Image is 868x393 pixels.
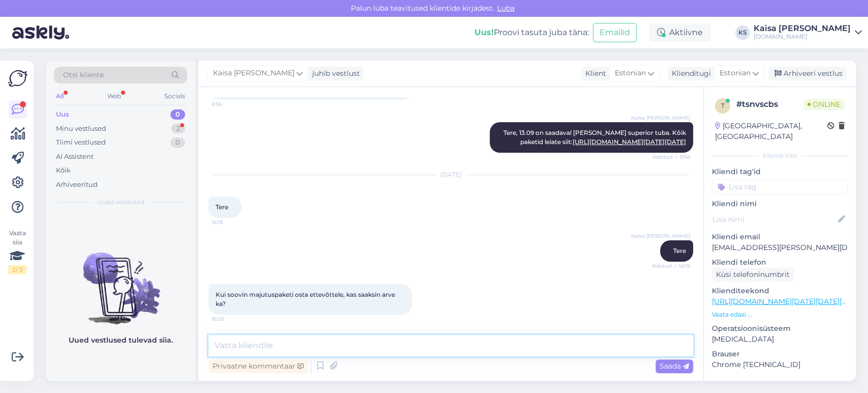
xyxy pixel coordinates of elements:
div: Minu vestlused [56,124,106,134]
div: Socials [162,90,187,103]
div: Tiimi vestlused [56,137,106,148]
span: Otsi kliente [63,70,104,80]
span: Kaisa [PERSON_NAME] [631,114,690,122]
span: Nähtud ✓ 9:58 [652,153,690,161]
span: Estonian [720,68,751,79]
p: Chrome [TECHNICAL_ID] [712,359,848,370]
a: Kaisa [PERSON_NAME][DOMAIN_NAME] [754,24,862,41]
div: Klient [581,68,606,79]
div: Aktiivne [649,23,711,42]
p: Kliendi telefon [712,257,848,268]
div: 2 / 3 [8,265,26,274]
span: Estonian [615,68,646,79]
div: Kaisa [PERSON_NAME] [754,24,851,33]
span: Kui soovin majutuspaketi osta ettevõttele, kas saaksin arve ka? [216,291,397,307]
div: [GEOGRAPHIC_DATA], [GEOGRAPHIC_DATA] [715,121,827,142]
p: Vaata edasi ... [712,310,848,319]
span: Uued vestlused [97,198,144,207]
img: Askly Logo [8,69,27,88]
div: juhib vestlust [308,68,360,79]
div: Arhiveeritud [56,180,98,190]
img: No chats [46,234,195,326]
div: Uus [56,109,69,120]
div: Klienditugi [668,68,711,79]
p: Kliendi nimi [712,199,848,209]
p: Kliendi tag'id [712,166,848,177]
b: Uus! [474,27,494,37]
div: 0 [170,137,185,148]
span: Saada [660,361,689,371]
a: [URL][DOMAIN_NAME][DATE][DATE] [573,138,686,146]
span: Tere [673,247,686,255]
span: Tere, 13.09 on saadaval [PERSON_NAME] superior tuba. Kõik paketid leiate siit: [503,129,687,146]
span: Online [803,99,845,110]
p: Uued vestlused tulevad siia. [69,335,173,346]
div: Privaatne kommentaar [208,359,308,373]
div: Kõik [56,165,71,176]
p: Klienditeekond [712,286,848,296]
span: Tere [216,203,228,211]
div: Küsi telefoninumbrit [712,268,794,282]
span: t [721,102,725,109]
button: Emailid [593,23,637,42]
div: # tsnvscbs [736,98,803,110]
span: 8:56 [212,100,250,108]
div: Kliendi info [712,151,848,160]
div: KS [735,25,750,40]
div: [DATE] [208,170,693,179]
div: Proovi tasuta juba täna: [474,26,589,39]
div: Arhiveeri vestlus [768,67,847,80]
p: [EMAIL_ADDRESS][PERSON_NAME][DOMAIN_NAME] [712,242,848,253]
div: 0 [170,109,185,120]
p: Brauser [712,349,848,359]
div: Vaata siia [8,229,26,274]
input: Lisa nimi [712,214,836,225]
p: [MEDICAL_DATA] [712,334,848,345]
span: Kaisa [PERSON_NAME] [213,68,294,79]
div: All [54,90,66,103]
p: Operatsioonisüsteem [712,323,848,334]
input: Lisa tag [712,179,848,194]
div: [DOMAIN_NAME] [754,33,851,41]
span: 16:19 [212,218,250,226]
div: Web [105,90,123,103]
span: Luba [494,4,518,13]
div: AI Assistent [56,152,94,162]
p: Kliendi email [712,232,848,242]
span: Nähtud ✓ 16:19 [652,262,690,270]
span: 16:20 [212,315,250,323]
div: [PERSON_NAME] [712,380,848,389]
span: Kaisa [PERSON_NAME] [631,232,690,240]
div: 2 [171,124,185,134]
